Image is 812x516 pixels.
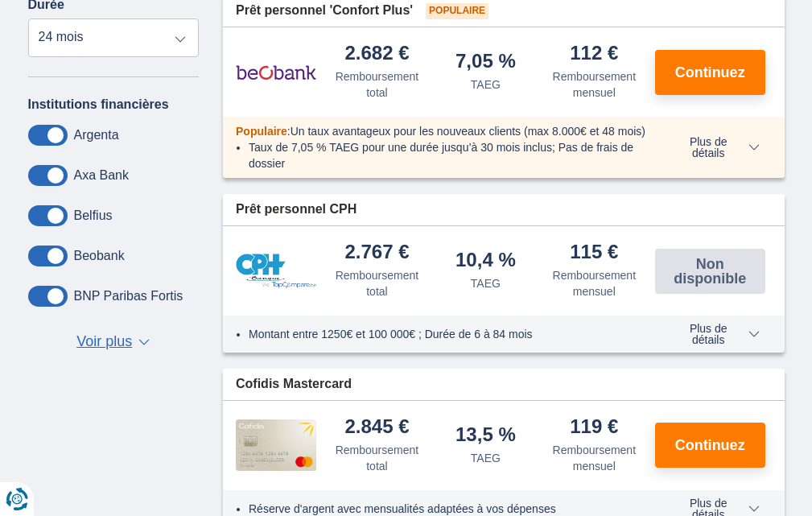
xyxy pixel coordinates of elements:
[672,136,760,159] span: Plus de détails
[655,249,765,294] button: Non disponible
[655,50,765,95] button: Continuez
[660,322,772,346] button: Plus de détails
[74,289,183,303] label: BNP Paribas Fortis
[329,442,425,474] div: Remboursement total
[655,423,765,468] button: Continuez
[344,417,409,439] div: 2.845 €
[660,135,772,159] button: Plus de détails
[249,139,647,171] li: Taux de 7,05 % TAEG pour une durée jusqu’à 30 mois inclus; Pas de frais de dossier
[74,208,113,223] label: Belfius
[74,249,125,263] label: Beobank
[570,417,618,439] div: 119 €
[236,375,352,394] span: Cofidis Mastercard
[455,250,516,272] div: 10,4 %
[74,128,119,142] label: Argenta
[570,43,618,65] div: 112 €
[249,326,647,342] li: Montant entre 1250€ et 100 000€ ; Durée de 6 à 84 mois
[455,52,516,73] div: 7,05 %
[455,425,516,447] div: 13,5 %
[546,267,642,299] div: Remboursement mensuel
[223,123,660,139] div: :
[471,76,501,93] div: TAEG
[329,267,425,299] div: Remboursement total
[672,323,760,345] span: Plus de détails
[72,331,155,353] button: Voir plus ▼
[236,419,316,471] img: pret personnel Cofidis CC
[675,65,745,80] span: Continuez
[660,257,760,286] span: Non disponible
[344,43,409,65] div: 2.682 €
[236,2,413,20] span: Prêt personnel 'Confort Plus'
[426,3,488,19] span: Populaire
[236,52,316,93] img: pret personnel Beobank
[471,450,501,466] div: TAEG
[236,125,287,138] span: Populaire
[236,200,357,219] span: Prêt personnel CPH
[546,68,642,101] div: Remboursement mensuel
[329,68,425,101] div: Remboursement total
[76,332,132,353] span: Voir plus
[291,125,645,138] span: Un taux avantageux pour les nouveaux clients (max 8.000€ et 48 mois)
[138,339,150,345] span: ▼
[28,97,169,112] label: Institutions financières
[74,168,129,183] label: Axa Bank
[546,442,642,474] div: Remboursement mensuel
[675,438,745,452] span: Continuez
[344,242,409,264] div: 2.767 €
[236,254,316,288] img: pret personnel CPH Banque
[570,242,618,264] div: 115 €
[471,275,501,291] div: TAEG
